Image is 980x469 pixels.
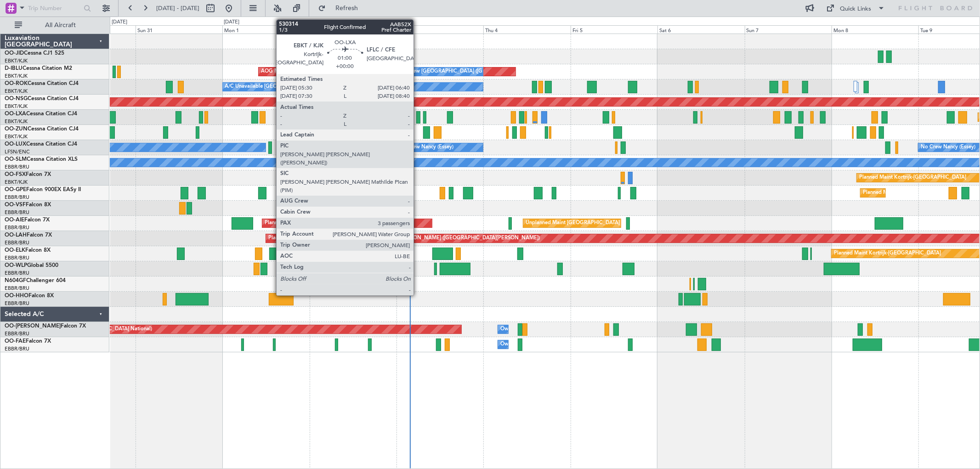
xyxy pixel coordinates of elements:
div: Sun 31 [136,25,222,34]
div: Planned Maint [GEOGRAPHIC_DATA] ([GEOGRAPHIC_DATA]) [265,216,409,230]
div: [DATE] [224,18,239,26]
a: OO-ZUNCessna Citation CJ4 [5,126,79,132]
a: OO-SLMCessna Citation XLS [5,157,78,162]
div: A/C Unavailable [GEOGRAPHIC_DATA]-[GEOGRAPHIC_DATA] [225,80,372,94]
a: OO-LXACessna Citation CJ4 [5,111,77,117]
span: OO-ROK [5,81,28,86]
input: Trip Number [28,1,81,15]
span: [DATE] - [DATE] [156,4,199,12]
div: Planned Maint [PERSON_NAME]-[GEOGRAPHIC_DATA][PERSON_NAME] ([GEOGRAPHIC_DATA][PERSON_NAME]) [268,232,540,245]
div: Wed 3 [397,25,483,34]
div: Unplanned Maint [GEOGRAPHIC_DATA] ([GEOGRAPHIC_DATA] National) [526,216,698,230]
div: Thu 4 [483,25,570,34]
span: OO-ZUN [5,126,28,132]
span: OO-NSG [5,96,28,102]
div: Planned Maint Kortrijk-[GEOGRAPHIC_DATA] [859,171,966,185]
a: OO-ELKFalcon 8X [5,248,51,253]
span: OO-SLM [5,157,27,162]
span: N604GF [5,278,26,283]
div: Owner Melsbroek Air Base [500,338,563,351]
div: Planned Maint Kortrijk-[GEOGRAPHIC_DATA] [834,247,941,260]
a: OO-WLPGlobal 5500 [5,263,58,268]
div: Mon 8 [832,25,918,34]
a: OO-NSGCessna Citation CJ4 [5,96,79,102]
a: OO-JIDCessna CJ1 525 [5,51,64,56]
a: EBBR/BRU [5,164,29,170]
span: OO-FSX [5,172,26,177]
a: OO-[PERSON_NAME]Falcon 7X [5,323,86,329]
div: [DATE] [112,18,127,26]
a: OO-VSFFalcon 8X [5,202,51,208]
div: No Crew Nancy (Essey) [921,141,975,154]
a: D-IBLUCessna Citation M2 [5,66,72,71]
button: Refresh [314,1,369,16]
a: EBBR/BRU [5,300,29,307]
span: OO-GPE [5,187,26,192]
a: OO-AIEFalcon 7X [5,217,50,223]
a: OO-LUXCessna Citation CJ4 [5,141,77,147]
a: N604GFChallenger 604 [5,278,66,283]
span: OO-FAE [5,339,26,344]
div: Sat 6 [657,25,744,34]
button: All Aircraft [10,18,100,33]
a: LFSN/ENC [5,148,30,155]
div: No Crew [GEOGRAPHIC_DATA] ([GEOGRAPHIC_DATA] National) [399,65,553,79]
span: D-IBLU [5,66,23,71]
a: OO-FSXFalcon 7X [5,172,51,177]
a: EBKT/KJK [5,179,28,186]
a: EBKT/KJK [5,88,28,95]
span: OO-HHO [5,293,28,299]
span: OO-LAH [5,232,27,238]
a: EBBR/BRU [5,285,29,292]
div: Quick Links [840,5,872,14]
a: EBBR/BRU [5,209,29,216]
div: Mon 1 [222,25,309,34]
div: Cleaning [GEOGRAPHIC_DATA] ([GEOGRAPHIC_DATA] National) [348,186,502,200]
span: OO-WLP [5,263,27,268]
a: EBKT/KJK [5,57,28,64]
a: EBBR/BRU [5,224,29,231]
a: OO-LAHFalcon 7X [5,232,52,238]
div: Tue 2 [310,25,397,34]
div: No Crew Nancy (Essey) [399,141,453,154]
a: EBBR/BRU [5,194,29,201]
span: OO-LXA [5,111,26,117]
span: OO-AIE [5,217,24,223]
span: Refresh [328,5,366,11]
a: EBBR/BRU [5,270,29,277]
a: EBBR/BRU [5,239,29,246]
span: OO-LUX [5,141,26,147]
span: All Aircraft [24,22,97,28]
a: EBKT/KJK [5,73,28,79]
div: Sun 7 [745,25,832,34]
a: OO-ROKCessna Citation CJ4 [5,81,79,86]
a: EBKT/KJK [5,133,28,140]
a: OO-HHOFalcon 8X [5,293,54,299]
span: OO-JID [5,51,24,56]
div: AOG Maint [GEOGRAPHIC_DATA] ([GEOGRAPHIC_DATA] National) [261,65,420,79]
div: Owner Melsbroek Air Base [500,322,563,336]
a: EBBR/BRU [5,330,29,337]
a: EBBR/BRU [5,254,29,261]
a: OO-FAEFalcon 7X [5,339,51,344]
span: OO-VSF [5,202,26,208]
a: OO-GPEFalcon 900EX EASy II [5,187,81,192]
div: Fri 5 [571,25,657,34]
span: OO-[PERSON_NAME] [5,323,61,329]
button: Quick Links [822,1,890,16]
a: EBBR/BRU [5,345,29,352]
span: OO-ELK [5,248,25,253]
a: EBKT/KJK [5,103,28,110]
a: EBKT/KJK [5,118,28,125]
